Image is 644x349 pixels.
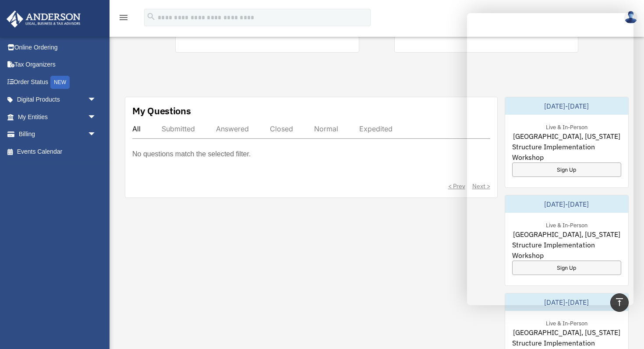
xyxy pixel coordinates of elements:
a: Digital Productsarrow_drop_down [6,91,110,109]
i: menu [118,12,129,23]
div: My Questions [132,104,191,117]
div: Live & In-Person [539,318,594,327]
div: Submitted [162,124,195,133]
p: No questions match the selected filter. [132,148,251,160]
div: NEW [50,76,70,89]
a: menu [118,15,129,23]
div: Answered [216,124,249,133]
span: arrow_drop_down [88,91,105,109]
a: Tax Organizers [6,56,110,74]
img: User Pic [624,11,637,24]
a: My Entitiesarrow_drop_down [6,108,110,126]
span: arrow_drop_down [88,108,105,126]
div: Expedited [359,124,393,133]
iframe: Chat Window [467,13,633,305]
i: search [146,12,156,21]
img: Anderson Advisors Platinum Portal [4,11,83,28]
a: Order StatusNEW [6,73,110,91]
div: Closed [270,124,293,133]
span: arrow_drop_down [88,126,105,144]
div: Normal [314,124,338,133]
a: Billingarrow_drop_down [6,126,110,143]
span: [GEOGRAPHIC_DATA], [US_STATE] [513,327,620,338]
a: Online Ordering [6,39,110,56]
a: Events Calendar [6,143,110,160]
div: All [132,124,141,133]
